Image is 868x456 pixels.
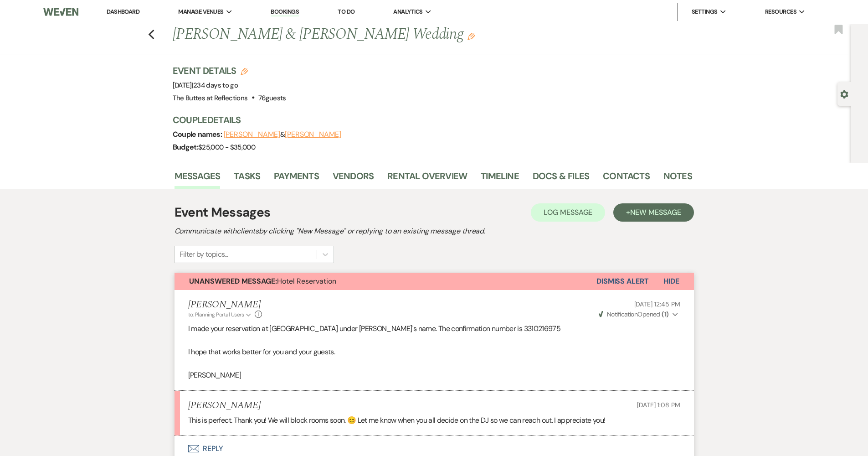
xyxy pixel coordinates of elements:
span: Settings [692,7,718,16]
div: Filter by topics... [180,249,228,260]
p: This is perfect. Thank you! We will block rooms soon. 😊 Let me know when you all decide on the DJ... [188,415,680,426]
a: Messages [175,169,221,189]
span: Notification [607,310,637,318]
h2: Communicate with clients by clicking "New Message" or replying to an existing message thread. [175,226,694,237]
a: Dashboard [107,8,139,16]
span: 76 guests [258,93,286,103]
button: Unanswered Message:Hotel Reservation [175,273,596,290]
h3: Couple Details [173,114,683,126]
button: [PERSON_NAME] [285,131,341,138]
span: Couple names: [173,130,224,139]
span: [DATE] 12:45 PM [634,300,680,308]
span: to: Planning Portal Users [188,311,244,318]
a: Timeline [481,169,519,189]
span: $25,000 - $35,000 [198,143,255,152]
h5: [PERSON_NAME] [188,299,262,311]
span: Resources [765,7,796,16]
span: Log Message [544,207,592,217]
button: Log Message [531,203,605,222]
button: to: Planning Portal Users [188,311,253,319]
span: Hotel Reservation [189,276,336,286]
button: Open lead details [840,89,848,98]
button: Dismiss Alert [596,273,649,290]
span: Manage Venues [178,7,223,16]
a: Vendors [333,169,374,189]
a: Tasks [234,169,260,189]
span: Budget: [173,142,199,152]
span: 234 days to go [193,81,238,90]
a: Bookings [271,8,299,16]
span: New Message [630,207,681,217]
p: I made your reservation at [GEOGRAPHIC_DATA] under [PERSON_NAME]'s name. The confirmation number ... [188,323,680,335]
span: & [224,130,341,139]
button: NotificationOpened (1) [597,310,680,319]
button: +New Message [613,203,693,222]
h5: [PERSON_NAME] [188,400,261,411]
span: [DATE] 1:08 PM [637,401,680,409]
h1: [PERSON_NAME] & [PERSON_NAME] Wedding [173,24,581,46]
button: [PERSON_NAME] [224,131,280,138]
strong: Unanswered Message: [189,276,277,286]
p: I hope that works better for you and your guests. [188,346,680,358]
span: Hide [663,276,679,286]
button: Edit [467,32,475,40]
a: Rental Overview [387,169,467,189]
span: Analytics [393,7,422,16]
h1: Event Messages [175,203,271,222]
p: [PERSON_NAME] [188,369,680,381]
button: Hide [649,273,694,290]
span: | [192,81,238,90]
span: Opened [599,310,669,318]
a: Payments [274,169,319,189]
a: Docs & Files [533,169,589,189]
img: Weven Logo [43,2,78,21]
h3: Event Details [173,64,286,77]
a: Notes [663,169,692,189]
a: To Do [338,8,354,16]
strong: ( 1 ) [662,310,668,318]
a: Contacts [603,169,650,189]
span: [DATE] [173,81,238,90]
span: The Buttes at Reflections [173,93,248,103]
